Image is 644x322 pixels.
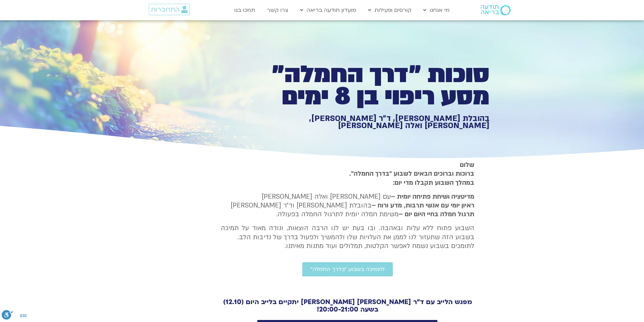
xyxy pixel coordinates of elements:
b: תרגול חמלה בחיי היום יום – [399,210,474,219]
strong: ברוכות וברוכים הבאים לשבוע ״בדרך החמלה״. במהלך השבוע תקבלו מדי יום: [349,169,474,187]
p: השבוע פתוח ללא עלות ובאהבה. ובו בעת יש לנו הרבה הוצאות, ונודה מאוד על תמיכה בשבוע הזה שתעזור לנו ... [221,224,474,250]
a: תמכו בנו [231,4,259,17]
p: עם [PERSON_NAME] ואלה [PERSON_NAME] בהובלת [PERSON_NAME] וד״ר [PERSON_NAME] משימת חמלה יומית לתרג... [221,192,474,219]
span: התחברות [151,6,180,13]
strong: מדיטציה ושיחת פתיחה יומית – [391,192,474,201]
h1: סוכות ״דרך החמלה״ מסע ריפוי בן 8 ימים [255,64,490,108]
a: קורסים ופעילות [365,4,415,17]
strong: שלום [460,160,474,169]
b: ראיון יומי עם אנשי תרבות, מדע ורוח – [372,201,474,210]
h2: מפגש הלייב עם ד"ר [PERSON_NAME] [PERSON_NAME] יתקיים בלייב היום (12.10) בשעה 20:00-21:00! [221,298,474,313]
a: לתמיכה בשבוע ״בדרך החמלה״ [302,262,393,276]
img: תודעה בריאה [481,5,510,15]
a: צרו קשר [264,4,292,17]
a: מועדון תודעה בריאה [297,4,360,17]
a: מי אנחנו [420,4,453,17]
span: לתמיכה בשבוע ״בדרך החמלה״ [310,266,385,272]
a: התחברות [149,4,190,15]
h1: בהובלת [PERSON_NAME], ד״ר [PERSON_NAME], [PERSON_NAME] ואלה [PERSON_NAME] [255,115,490,129]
